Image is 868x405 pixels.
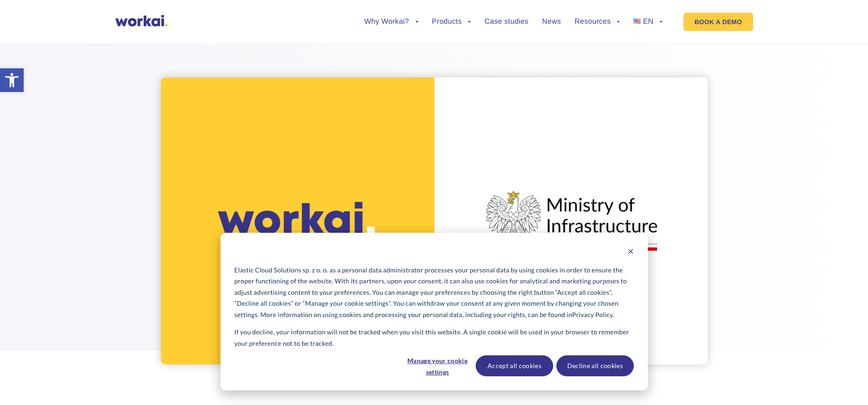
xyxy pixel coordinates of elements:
[643,18,653,26] span: EN
[476,355,553,376] button: Accept all cookies
[221,233,648,390] div: Cookie banner
[633,18,663,26] a: EN
[364,18,418,26] a: Why Workai?
[542,18,561,26] a: News
[556,355,634,376] button: Decline all cookies
[575,18,620,26] a: Resources
[234,327,633,349] p: If you decline, your information will not be tracked when you visit this website. A single cookie...
[572,309,613,321] a: Privacy Policy
[683,13,753,31] a: BOOK A DEMO
[234,265,633,321] p: Elastic Cloud Solutions sp. z o. o. as a personal data administrator processes your personal data...
[402,355,473,376] button: Manage your cookie settings
[432,18,471,26] a: Products
[161,77,708,364] img: government intranet
[627,247,634,258] button: Dismiss cookie banner
[484,18,528,26] a: Case studies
